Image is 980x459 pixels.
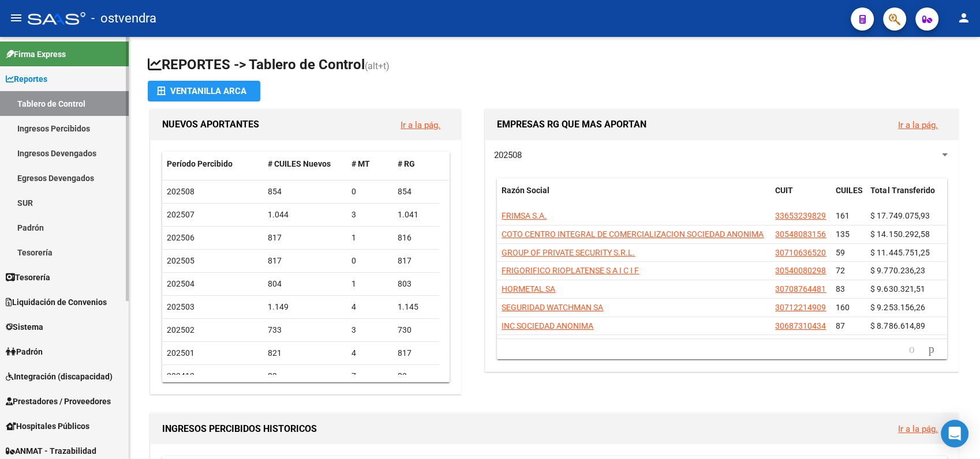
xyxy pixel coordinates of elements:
[268,323,342,337] div: 733
[398,185,435,198] div: 854
[398,208,435,221] div: 1.041
[866,178,947,216] datatable-header-cell: Total Transferido
[775,266,826,275] span: 30540080298
[351,231,388,244] div: 1
[775,229,826,239] span: 30548083156
[502,229,764,239] span: COTO CENTRO INTEGRAL DE COMERCIALIZACION SOCIEDAD ANONIMA
[6,296,107,308] span: Liquidación de Convenios
[6,395,111,408] span: Prestadores / Proveedores
[148,81,260,101] button: Ventanilla ARCA
[393,152,439,176] datatable-header-cell: # RG
[836,266,845,275] span: 72
[398,300,435,314] div: 1.145
[401,120,440,130] a: Ir a la pág.
[941,420,968,447] div: Open Intercom Messenger
[167,279,194,288] span: 202504
[268,208,342,221] div: 1.044
[351,370,388,383] div: 7
[775,211,826,220] span: 33653239829
[889,114,947,136] button: Ir a la pág.
[502,186,549,195] span: Razón Social
[6,420,89,432] span: Hospitales Públicos
[870,229,929,239] span: $ 14.150.292,58
[898,120,938,130] a: Ir a la pág.
[91,6,156,31] span: - ostvendra
[898,424,938,434] a: Ir a la pág.
[6,271,50,284] span: Tesorería
[351,185,388,198] div: 0
[6,73,47,85] span: Reportes
[263,152,347,176] datatable-header-cell: # CUILES Nuevos
[836,186,863,195] span: CUILES
[889,418,947,439] button: Ir a la pág.
[268,300,342,314] div: 1.149
[870,211,929,220] span: $ 17.749.075,93
[957,11,971,25] mat-icon: person
[870,248,929,257] span: $ 11.445.751,25
[502,266,639,275] span: FRIGORIFICO RIOPLATENSE S A I C I F
[347,152,393,176] datatable-header-cell: # MT
[836,248,845,257] span: 59
[6,345,43,358] span: Padrón
[502,248,635,257] span: GROUP OF PRIVATE SECURITY S.R.L.
[351,347,388,360] div: 4
[398,323,435,337] div: 730
[398,231,435,244] div: 816
[775,321,826,330] span: 30687310434
[167,302,194,311] span: 202503
[162,423,317,434] span: INGRESOS PERCIBIDOS HISTORICOS
[775,303,826,312] span: 30712214909
[836,321,845,330] span: 87
[167,233,194,242] span: 202506
[351,208,388,221] div: 3
[502,211,547,220] span: FRIMSA S.A.
[167,210,194,219] span: 202507
[268,185,342,198] div: 854
[268,159,331,168] span: # CUILES Nuevos
[365,61,390,72] span: (alt+t)
[923,343,940,356] a: go to next page
[6,370,113,383] span: Integración (discapacidad)
[6,445,96,457] span: ANMAT - Trazabilidad
[502,303,603,312] span: SEGURIDAD WATCHMAN SA
[770,178,831,216] datatable-header-cell: CUIT
[870,321,925,330] span: $ 8.786.614,89
[836,284,845,294] span: 83
[351,300,388,314] div: 4
[9,11,23,25] mat-icon: menu
[836,211,850,220] span: 161
[351,323,388,337] div: 3
[502,321,593,330] span: INC SOCIEDAD ANONIMA
[351,277,388,291] div: 1
[167,371,194,381] span: 202412
[6,321,43,333] span: Sistema
[6,48,66,61] span: Firma Express
[502,284,555,294] span: HORMETAL SA
[775,248,826,257] span: 30710636520
[775,186,793,195] span: CUIT
[162,152,263,176] datatable-header-cell: Período Percibido
[268,231,342,244] div: 817
[391,114,450,136] button: Ir a la pág.
[904,343,920,356] a: go to previous page
[775,284,826,294] span: 30708764481
[497,119,646,130] span: EMPRESAS RG QUE MAS APORTAN
[398,370,435,383] div: 82
[398,254,435,268] div: 817
[870,186,934,195] span: Total Transferido
[836,303,850,312] span: 160
[351,159,370,168] span: # MT
[870,266,925,275] span: $ 9.770.236,23
[162,119,259,130] span: NUEVOS APORTANTES
[870,284,925,294] span: $ 9.630.321,51
[157,81,251,101] div: Ventanilla ARCA
[167,159,233,168] span: Período Percibido
[870,303,925,312] span: $ 9.253.156,26
[351,254,388,268] div: 0
[836,229,850,239] span: 135
[167,187,194,196] span: 202508
[268,277,342,291] div: 804
[268,347,342,360] div: 821
[148,55,962,76] h1: REPORTES -> Tablero de Control
[831,178,866,216] datatable-header-cell: CUILES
